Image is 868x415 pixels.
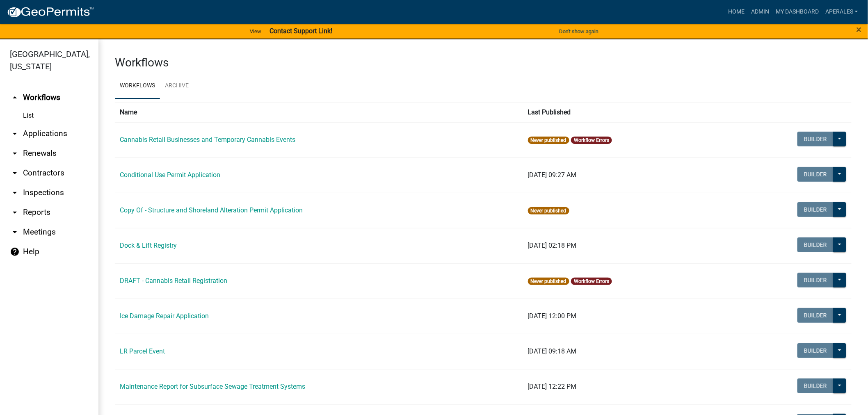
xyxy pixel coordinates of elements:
[120,347,165,355] a: LR Parcel Event
[797,132,834,146] button: Builder
[120,242,177,249] a: Dock & Lift Registry
[797,343,834,358] button: Builder
[528,312,577,320] span: [DATE] 12:00 PM
[725,4,748,20] a: Home
[120,171,220,179] a: Conditional Use Permit Application
[247,25,265,38] a: View
[748,4,772,20] a: Admin
[797,273,834,287] button: Builder
[120,206,303,214] a: Copy Of - Structure and Shoreland Alteration Permit Application
[797,308,834,323] button: Builder
[857,25,862,34] button: Close
[797,167,834,182] button: Builder
[523,102,730,122] th: Last Published
[120,312,209,320] a: Ice Damage Repair Application
[822,4,861,20] a: aperales
[528,347,577,355] span: [DATE] 09:18 AM
[797,379,834,393] button: Builder
[797,237,834,252] button: Builder
[10,247,20,257] i: help
[10,188,20,198] i: arrow_drop_down
[10,129,20,139] i: arrow_drop_down
[115,56,852,70] h3: Workflows
[574,278,609,284] a: Workflow Errors
[857,24,862,35] span: ×
[528,207,569,214] span: Never published
[115,73,160,99] a: Workflows
[270,27,332,35] strong: Contact Support Link!
[528,137,569,144] span: Never published
[528,171,577,179] span: [DATE] 09:27 AM
[120,136,295,144] a: Cannabis Retail Businesses and Temporary Cannabis Events
[160,73,194,99] a: Archive
[528,383,577,390] span: [DATE] 12:22 PM
[556,25,602,38] button: Don't show again
[10,227,20,237] i: arrow_drop_down
[528,278,569,285] span: Never published
[10,207,20,217] i: arrow_drop_down
[120,383,305,390] a: Maintenance Report for Subsurface Sewage Treatment Systems
[574,137,609,143] a: Workflow Errors
[797,202,834,217] button: Builder
[10,148,20,158] i: arrow_drop_down
[115,102,523,122] th: Name
[528,242,577,249] span: [DATE] 02:18 PM
[10,168,20,178] i: arrow_drop_down
[10,93,20,103] i: arrow_drop_up
[772,4,822,20] a: My Dashboard
[120,277,227,285] a: DRAFT - Cannabis Retail Registration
